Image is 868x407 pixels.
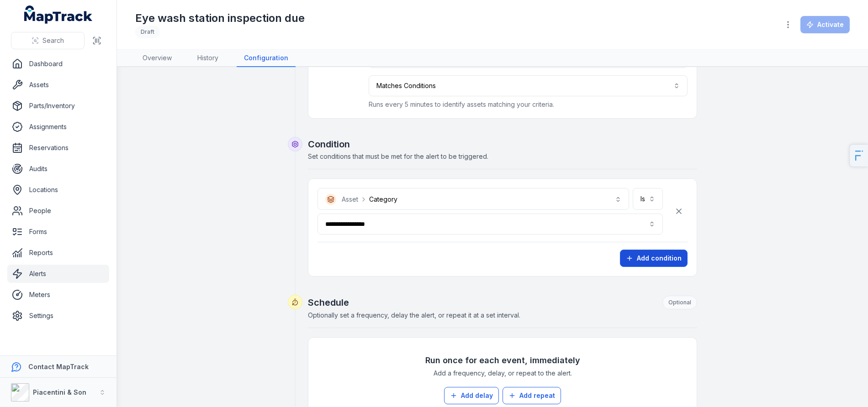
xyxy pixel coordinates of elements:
[7,55,109,73] a: Dashboard
[7,202,109,220] a: People
[308,311,520,319] span: Optionally set a frequency, delay the alert, or repeat it at a set interval.
[190,50,226,67] a: History
[7,181,109,199] a: Locations
[318,188,629,210] button: AssetCategory
[7,265,109,283] a: Alerts
[7,307,109,325] a: Settings
[434,369,572,378] span: Add a frequency, delay, or repeat to the alert.
[308,296,697,309] h2: Schedule
[7,244,109,262] a: Reports
[42,36,64,45] span: Search
[7,97,109,115] a: Parts/Inventory
[28,363,89,370] strong: Contact MapTrack
[662,296,697,309] div: Optional
[135,50,179,67] a: Overview
[7,286,109,304] a: Meters
[11,32,85,49] button: Search
[369,75,688,96] button: Matches Conditions
[308,152,488,160] span: Set conditions that must be met for the alert to be triggered.
[135,11,305,26] h1: Eye wash station inspection due
[33,388,86,396] strong: Piacentini & Son
[7,223,109,241] a: Forms
[7,139,109,157] a: Reservations
[620,250,688,267] button: Add condition
[135,26,160,38] div: Draft
[503,387,561,404] button: Add repeat
[7,160,109,178] a: Audits
[24,5,93,24] a: MapTrack
[425,354,580,367] h3: Run once for each event, immediately
[7,76,109,94] a: Assets
[369,100,688,109] p: Runs every 5 minutes to identify assets matching your criteria.
[444,387,499,404] button: Add delay
[308,138,697,151] h2: Condition
[7,118,109,136] a: Assignments
[633,188,663,210] button: Is
[237,50,296,67] a: Configuration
